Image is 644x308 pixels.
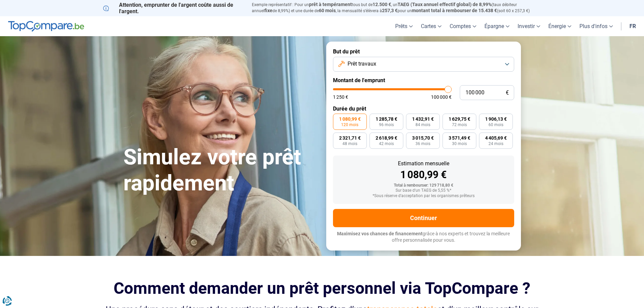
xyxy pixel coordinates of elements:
span: Maximisez vos chances de financement [337,231,423,236]
img: TopCompare [8,21,84,32]
span: 48 mois [342,142,357,146]
p: Exemple représentatif : Pour un tous but de , un (taux débiteur annuel de 8,99%) et une durée de ... [252,2,541,14]
button: Prêt travaux [333,57,514,72]
span: 1 629,75 € [449,117,470,121]
span: 1 906,13 € [485,117,507,121]
p: grâce à nos experts et trouvez la meilleure offre personnalisée pour vous. [333,231,514,244]
p: Attention, emprunter de l'argent coûte aussi de l'argent. [103,2,244,15]
div: Total à rembourser: 129 718,80 € [338,183,509,188]
span: 4 405,69 € [485,136,507,140]
span: 42 mois [379,142,394,146]
span: prêt à tempérament [309,2,352,7]
span: 3 571,49 € [449,136,470,140]
span: 72 mois [452,123,467,127]
span: Prêt travaux [348,60,376,68]
span: 2 618,99 € [376,136,397,140]
div: Estimation mensuelle [338,161,509,166]
span: 96 mois [379,123,394,127]
span: 2 321,71 € [339,136,361,140]
span: 100 000 € [431,95,452,99]
a: Comptes [446,16,480,36]
span: 1 080,99 € [339,117,361,121]
h1: Simulez votre prêt rapidement [123,144,318,196]
div: 1 080,99 € [338,170,509,180]
span: 30 mois [452,142,467,146]
a: Investir [514,16,544,36]
label: Durée du prêt [333,105,514,112]
div: *Sous réserve d'acceptation par les organismes prêteurs [338,194,509,198]
span: 84 mois [415,123,430,127]
a: Plus d'infos [575,16,617,36]
label: Montant de l'emprunt [333,77,514,84]
span: 1 432,91 € [412,117,434,121]
span: 60 mois [319,8,336,13]
h2: Comment demander un prêt personnel via TopCompare ? [103,279,541,298]
button: Continuer [333,209,514,227]
span: fixe [264,8,272,13]
span: TAEG (Taux annuel effectif global) de 8,99% [398,2,492,7]
span: 60 mois [488,123,503,127]
span: montant total à rembourser de 15.438 € [412,8,497,13]
span: 257,3 € [382,8,398,13]
span: 120 mois [341,123,358,127]
span: 1 250 € [333,95,348,99]
span: 12.500 € [373,2,391,7]
label: But du prêt [333,48,514,55]
a: fr [625,16,640,36]
a: Prêts [391,16,417,36]
div: Sur base d'un TAEG de 5,55 %* [338,188,509,193]
span: 1 285,78 € [376,117,397,121]
a: Cartes [417,16,446,36]
span: 3 015,70 € [412,136,434,140]
a: Épargne [480,16,514,36]
a: Énergie [544,16,575,36]
span: 36 mois [415,142,430,146]
span: 24 mois [488,142,503,146]
span: € [506,90,509,96]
